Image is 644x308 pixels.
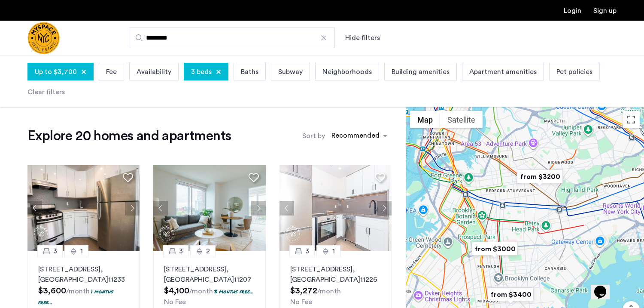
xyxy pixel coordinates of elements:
img: a8b926f1-9a91-4e5e-b036-feb4fe78ee5d_638784457249582061.jpeg [27,165,140,251]
span: Baths [241,67,258,77]
div: from $3400 [484,285,537,304]
p: [STREET_ADDRESS] 11233 [38,264,129,285]
div: Recommended [330,130,380,143]
span: 3 [305,246,309,256]
button: Show or hide filters [345,33,380,43]
button: Next apartment [377,201,392,216]
span: Up to $3,700 [35,67,77,77]
span: Pet policies [556,67,592,77]
p: [STREET_ADDRESS] 11226 [290,264,381,285]
span: 2 [206,246,210,256]
button: Previous apartment [279,201,294,216]
a: Login [564,7,581,14]
span: $3,272 [290,286,317,295]
button: Next apartment [125,201,140,216]
button: Show satellite imagery [440,111,483,128]
button: Next apartment [251,201,266,216]
span: 3 [53,246,57,256]
img: logo [27,22,60,54]
button: Show street map [410,111,440,128]
span: Fee [106,67,117,77]
span: 1 [80,246,83,256]
a: Cazamio Logo [27,22,60,54]
span: $3,600 [38,286,66,295]
span: No Fee [290,299,312,305]
div: Clear filters [27,87,65,97]
sub: /month [66,288,90,295]
p: 3 months free... [214,288,254,295]
button: Toggle fullscreen view [623,111,640,128]
div: from $3000 [468,239,521,259]
span: 1 [332,246,335,256]
input: Apartment Search [129,28,335,48]
ng-select: sort-apartment [327,128,392,144]
sub: /month [317,288,341,295]
img: 2007_638385923066734747.png [279,165,392,251]
span: 3 [179,246,183,256]
iframe: chat widget [591,274,618,299]
label: Sort by [302,131,325,141]
h1: Explore 20 homes and apartments [27,127,231,145]
img: 1997_638520736368616835.png [153,165,266,251]
span: $4,100 [164,286,189,295]
span: Availability [137,67,171,77]
button: Previous apartment [27,201,42,216]
span: Neighborhoods [322,67,372,77]
sub: /month [189,288,213,295]
p: [STREET_ADDRESS] 11207 [164,264,255,285]
span: No Fee [164,299,186,305]
span: Subway [278,67,303,77]
div: from $3200 [513,167,566,186]
a: Registration [593,7,617,14]
button: Previous apartment [153,201,168,216]
span: Apartment amenities [469,67,537,77]
span: Building amenities [392,67,450,77]
span: 3 beds [191,67,212,77]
